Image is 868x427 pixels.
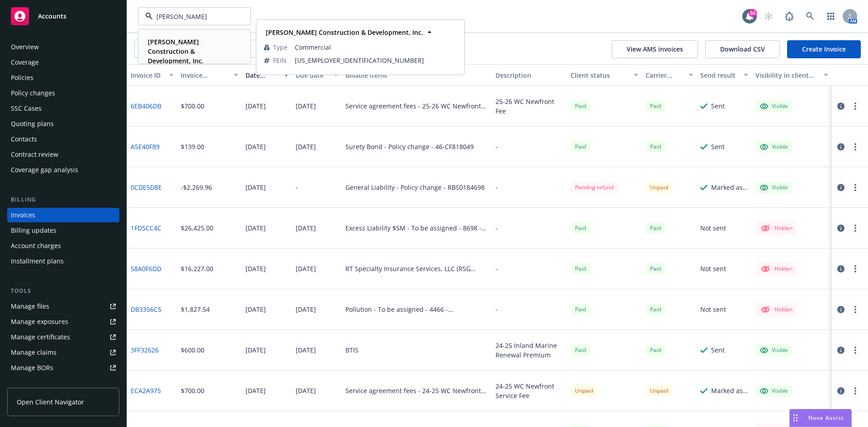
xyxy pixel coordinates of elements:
a: Create Invoice [787,40,861,58]
button: Billable items [342,64,492,86]
a: Manage BORs [7,361,119,375]
span: Paid [646,141,665,152]
a: Installment plans [7,254,119,268]
div: Unpaid [646,182,673,193]
div: - [495,142,498,151]
div: [DATE] [245,264,266,273]
a: Invoices [7,208,119,222]
div: Visible [760,183,788,192]
div: SSC Cases [11,101,42,116]
div: Not sent [700,264,726,273]
div: [DATE] [245,101,266,111]
div: Paid [646,100,665,112]
div: [DATE] [245,345,266,355]
input: Filter by keyword [153,12,232,21]
span: Nova Assist [808,414,844,422]
div: Paid [571,304,590,315]
button: Description [492,64,567,86]
a: SSC Cases [7,101,119,116]
div: Paid [646,344,665,356]
div: Paid [646,222,665,234]
div: Pollution - To be assigned - 4466 - [PERSON_NAME] Mechanical, Inc. - [DATE] 1737574656063 [345,305,488,314]
div: RT Specialty Insurance Services, LLC (RSG Specialty, LLC) [345,264,488,273]
div: Description [495,70,563,80]
div: [DATE] [296,264,316,273]
div: Hidden [760,263,793,274]
div: 25-26 WC Newfront Fee [495,97,563,116]
span: Open Client Navigator [17,397,84,407]
div: Paid [646,304,665,315]
span: Accounts [38,13,66,20]
span: [US_EMPLOYER_IDENTIFICATION_NUMBER] [295,56,457,65]
div: Billing updates [11,223,57,238]
a: Manage exposures [7,314,119,329]
div: 24-25 WC Newfront Service Fee [495,381,563,400]
a: Manage claims [7,345,119,360]
div: Marked as sent [711,183,748,192]
a: Search [801,7,819,25]
div: Invoice amount [181,70,229,80]
a: Policy changes [7,86,119,100]
div: Marked as sent [711,386,748,395]
div: [DATE] [296,101,316,111]
div: Visible [760,143,788,151]
div: Surety Bond - Policy change - 46-CF818049 [345,142,474,151]
div: Paid [646,263,665,274]
div: Drag to move [790,409,801,427]
div: - [495,223,498,233]
div: Coverage gap analysis [11,163,78,177]
div: [DATE] [296,223,316,233]
div: 24-25 Inland Marine Renewal Premium [495,341,563,360]
div: Sent [711,101,725,111]
button: Nova Assist [789,409,852,427]
div: Visible [760,102,788,110]
a: 6EB406DB [131,101,161,111]
div: Contract review [11,147,58,162]
div: [DATE] [245,223,266,233]
div: $700.00 [181,386,204,395]
div: Manage exposures [11,314,68,329]
div: [DATE] [296,305,316,314]
button: Date issued [242,64,292,86]
div: Excess Liability $5M - To be assigned - 8698 - [PERSON_NAME] Mechanical, Inc. - [DATE] 1737575678699 [345,223,488,233]
button: Carrier status [642,64,697,86]
div: Paid [571,222,590,234]
div: [DATE] [245,305,266,314]
div: - [495,264,498,273]
div: Sent [711,345,725,355]
div: Hidden [760,304,793,315]
div: Not sent [700,305,726,314]
button: Download CSV [705,40,780,58]
div: Unpaid [571,385,598,396]
div: $600.00 [181,345,204,355]
a: Contacts [7,132,119,146]
div: Manage claims [11,345,57,360]
div: Policy changes [11,86,55,100]
a: ECA2A975 [131,386,161,395]
div: Coverage [11,55,39,70]
a: Switch app [822,7,840,25]
div: Not sent [700,223,726,233]
div: Manage certificates [11,330,70,344]
div: $700.00 [181,101,204,111]
div: Manage BORs [11,361,53,375]
a: 58A0F6DD [131,264,161,273]
div: Invoices [11,208,35,222]
div: Installment plans [11,254,64,268]
div: - [296,183,298,192]
div: Service agreement fees - 25-26 WC Newfront Fee [345,101,488,111]
div: Summary of insurance [11,376,80,390]
a: 3FF32626 [131,345,159,355]
div: [DATE] [245,386,266,395]
span: Paid [571,100,590,112]
div: [DATE] [245,183,266,192]
a: Manage files [7,299,119,314]
div: - [495,183,498,192]
button: Invoice ID [127,64,177,86]
span: Commercial [295,42,457,52]
a: A5E40F89 [131,142,160,151]
a: Coverage [7,55,119,70]
a: Quoting plans [7,117,119,131]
